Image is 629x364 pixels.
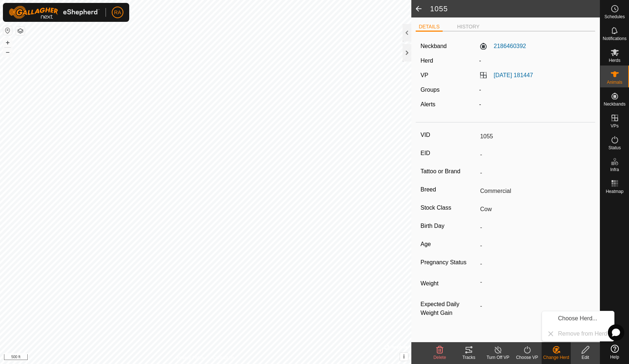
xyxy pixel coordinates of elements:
[571,354,600,361] div: Edit
[600,342,629,362] a: Help
[609,58,620,63] span: Herds
[476,100,593,109] div: -
[542,311,614,326] li: Choose Herd...
[114,9,121,16] span: RA
[420,130,477,140] label: VID
[434,355,446,360] span: Delete
[610,124,618,128] span: VPs
[177,355,204,361] a: Privacy Policy
[513,354,542,361] div: Choose VP
[479,42,526,51] label: 2186460392
[604,15,625,19] span: Schedules
[479,58,481,64] span: -
[558,314,597,323] span: Choose Herd...
[420,185,477,194] label: Breed
[606,189,624,194] span: Heatmap
[420,72,428,78] label: VP
[420,221,477,231] label: Birth Day
[494,72,533,78] a: [DATE] 181447
[420,203,477,213] label: Stock Class
[420,300,477,317] label: Expected Daily Weight Gain
[483,354,513,361] div: Turn Off VP
[420,58,433,64] label: Herd
[610,167,619,172] span: Infra
[607,80,622,84] span: Animals
[16,27,25,35] button: Map Layers
[3,38,12,47] button: +
[420,101,435,107] label: Alerts
[542,354,571,361] div: Change Herd
[416,23,442,32] li: DETAILS
[3,48,12,56] button: –
[610,355,619,359] span: Help
[454,23,483,31] li: HISTORY
[3,26,12,35] button: Reset Map
[603,36,626,41] span: Notifications
[420,240,477,249] label: Age
[608,146,621,150] span: Status
[420,276,477,291] label: Weight
[213,355,234,361] a: Contact Us
[454,354,483,361] div: Tracks
[476,86,593,94] div: -
[420,258,477,267] label: Pregnancy Status
[604,102,625,106] span: Neckbands
[420,87,439,93] label: Groups
[420,149,477,158] label: EID
[430,4,600,13] h2: 1055
[403,353,404,360] span: i
[9,6,100,19] img: Gallagher Logo
[420,167,477,176] label: Tattoo or Brand
[420,42,447,51] label: Neckband
[400,353,408,361] button: i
